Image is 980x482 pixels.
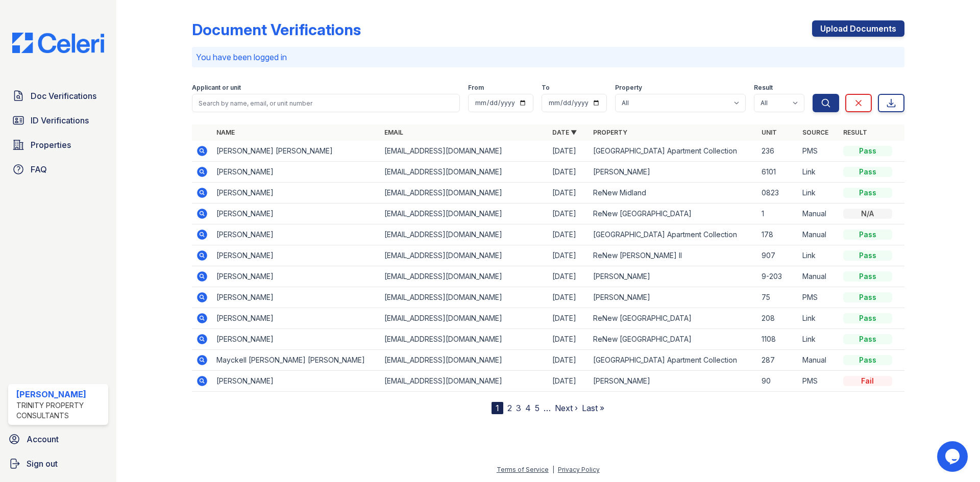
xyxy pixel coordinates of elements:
[544,402,551,414] span: …
[548,224,589,245] td: [DATE]
[525,403,531,413] a: 4
[589,245,757,266] td: ReNew [PERSON_NAME] II
[937,441,970,472] iframe: chat widget
[798,287,839,308] td: PMS
[516,403,521,413] a: 3
[798,141,839,162] td: PMS
[548,162,589,183] td: [DATE]
[468,84,484,92] label: From
[548,266,589,287] td: [DATE]
[212,162,380,183] td: [PERSON_NAME]
[8,86,108,106] a: Doc Verifications
[757,266,798,287] td: 9-203
[843,146,892,156] div: Pass
[31,114,89,126] span: ID Verifications
[812,20,904,37] a: Upload Documents
[798,183,839,204] td: Link
[798,371,839,392] td: PMS
[548,245,589,266] td: [DATE]
[548,141,589,162] td: [DATE]
[589,266,757,287] td: [PERSON_NAME]
[212,308,380,329] td: [PERSON_NAME]
[4,453,112,474] button: Sign out
[757,204,798,224] td: 1
[380,162,548,183] td: [EMAIL_ADDRESS][DOMAIN_NAME]
[507,403,512,413] a: 2
[589,287,757,308] td: [PERSON_NAME]
[757,371,798,392] td: 90
[798,350,839,371] td: Manual
[497,466,549,473] a: Terms of Service
[552,466,554,473] div: |
[212,183,380,204] td: [PERSON_NAME]
[589,371,757,392] td: [PERSON_NAME]
[548,287,589,308] td: [DATE]
[4,429,112,449] a: Account
[589,183,757,204] td: ReNew Midland
[4,33,112,53] img: CE_Logo_Blue-a8612792a0a2168367f1c8372b55b34899dd931a85d93a1a3d3e32e68fde9ad4.png
[212,350,380,371] td: Mayckell [PERSON_NAME] [PERSON_NAME]
[380,329,548,350] td: [EMAIL_ADDRESS][DOMAIN_NAME]
[492,402,503,414] div: 1
[8,110,108,131] a: ID Verifications
[192,84,241,92] label: Applicant or unit
[212,224,380,245] td: [PERSON_NAME]
[558,466,600,473] a: Privacy Policy
[196,51,900,63] p: You have been logged in
[548,329,589,350] td: [DATE]
[384,129,403,136] a: Email
[589,224,757,245] td: [GEOGRAPHIC_DATA] Apartment Collection
[212,266,380,287] td: [PERSON_NAME]
[380,141,548,162] td: [EMAIL_ADDRESS][DOMAIN_NAME]
[589,350,757,371] td: [GEOGRAPHIC_DATA] Apartment Collection
[380,308,548,329] td: [EMAIL_ADDRESS][DOMAIN_NAME]
[212,141,380,162] td: [PERSON_NAME] [PERSON_NAME]
[843,129,867,136] a: Result
[552,129,577,136] a: Date ▼
[212,371,380,392] td: [PERSON_NAME]
[798,245,839,266] td: Link
[798,308,839,329] td: Link
[615,84,642,92] label: Property
[212,329,380,350] td: [PERSON_NAME]
[843,292,892,302] div: Pass
[843,376,892,386] div: Fail
[843,230,892,240] div: Pass
[757,162,798,183] td: 6101
[798,266,839,287] td: Manual
[843,313,892,323] div: Pass
[380,350,548,371] td: [EMAIL_ADDRESS][DOMAIN_NAME]
[548,308,589,329] td: [DATE]
[380,245,548,266] td: [EMAIL_ADDRESS][DOMAIN_NAME]
[843,167,892,177] div: Pass
[843,209,892,219] div: N/A
[555,403,578,413] a: Next ›
[212,287,380,308] td: [PERSON_NAME]
[757,141,798,162] td: 236
[593,129,627,136] a: Property
[798,162,839,183] td: Link
[754,84,773,92] label: Result
[589,329,757,350] td: ReNew [GEOGRAPHIC_DATA]
[548,183,589,204] td: [DATE]
[589,162,757,183] td: [PERSON_NAME]
[380,266,548,287] td: [EMAIL_ADDRESS][DOMAIN_NAME]
[380,371,548,392] td: [EMAIL_ADDRESS][DOMAIN_NAME]
[843,188,892,198] div: Pass
[548,371,589,392] td: [DATE]
[8,159,108,180] a: FAQ
[757,183,798,204] td: 0823
[31,139,71,151] span: Properties
[548,204,589,224] td: [DATE]
[589,141,757,162] td: [GEOGRAPHIC_DATA] Apartment Collection
[843,355,892,365] div: Pass
[212,204,380,224] td: [PERSON_NAME]
[8,135,108,155] a: Properties
[757,308,798,329] td: 208
[31,90,96,102] span: Doc Verifications
[16,400,104,421] div: Trinity Property Consultants
[582,403,604,413] a: Last »
[798,204,839,224] td: Manual
[192,94,460,112] input: Search by name, email, or unit number
[548,350,589,371] td: [DATE]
